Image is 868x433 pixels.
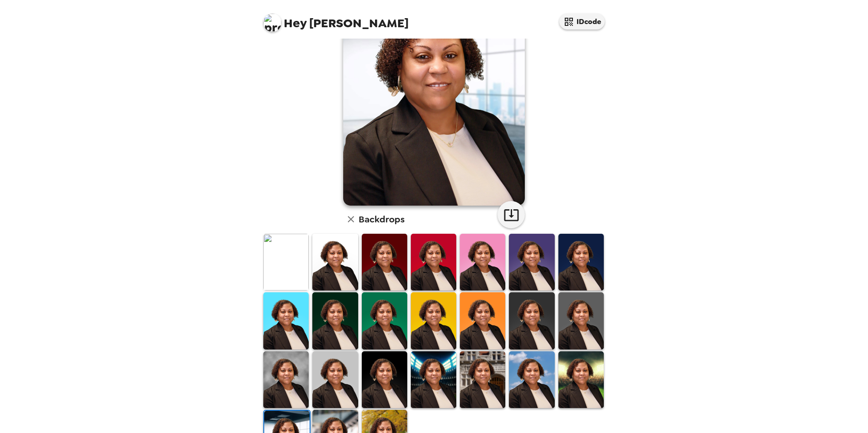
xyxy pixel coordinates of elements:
button: IDcode [559,14,605,30]
img: Original [263,234,309,290]
h6: Backdrops [359,212,404,226]
span: [PERSON_NAME] [263,9,409,30]
span: Hey [284,15,306,31]
img: profile pic [263,14,281,32]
